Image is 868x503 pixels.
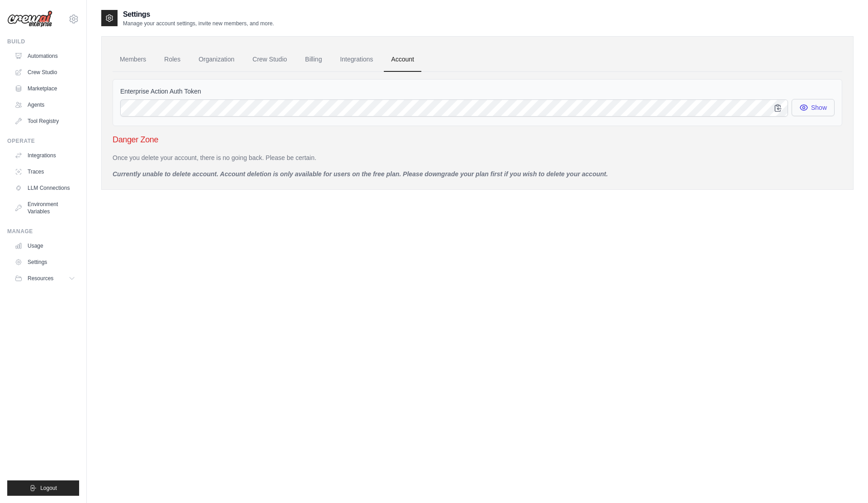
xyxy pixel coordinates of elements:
[11,239,79,253] a: Usage
[28,275,53,282] span: Resources
[123,20,274,27] p: Manage your account settings, invite new members, and more.
[298,47,329,72] a: Billing
[7,137,79,145] div: Operate
[7,228,79,235] div: Manage
[11,114,79,128] a: Tool Registry
[11,197,79,219] a: Environment Variables
[11,255,79,269] a: Settings
[113,133,842,146] h3: Danger Zone
[384,47,421,72] a: Account
[11,81,79,96] a: Marketplace
[157,47,188,72] a: Roles
[245,47,294,72] a: Crew Studio
[7,480,79,496] button: Logout
[11,148,79,163] a: Integrations
[113,153,842,162] p: Once you delete your account, there is no going back. Please be certain.
[11,271,79,286] button: Resources
[11,181,79,195] a: LLM Connections
[191,47,241,72] a: Organization
[120,87,835,96] label: Enterprise Action Auth Token
[113,169,842,179] p: Currently unable to delete account. Account deletion is only available for users on the free plan...
[11,98,79,112] a: Agents
[11,49,79,63] a: Automations
[11,65,79,80] a: Crew Studio
[7,38,79,45] div: Build
[792,99,835,116] button: Show
[11,165,79,179] a: Traces
[123,9,274,20] h2: Settings
[7,10,52,28] img: Logo
[333,47,380,72] a: Integrations
[40,484,57,492] span: Logout
[113,47,153,72] a: Members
